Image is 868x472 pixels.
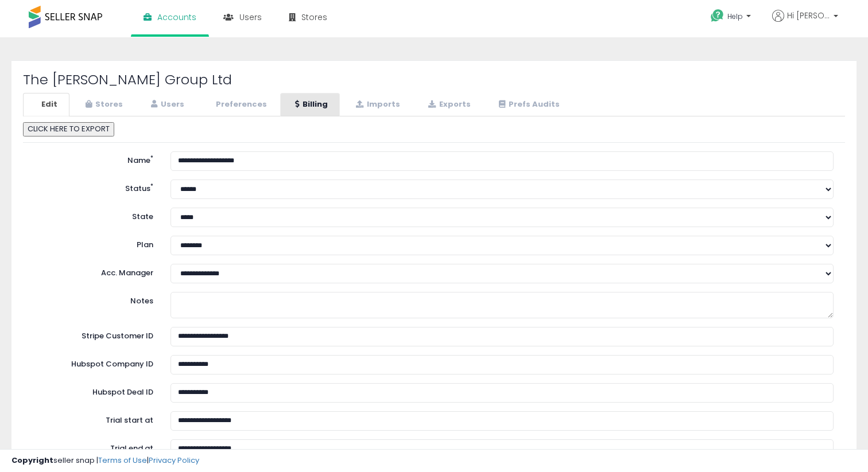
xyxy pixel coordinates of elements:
[26,264,162,279] label: Acc. Manager
[23,72,845,87] h2: The [PERSON_NAME] Group Ltd
[26,355,162,370] label: Hubspot Company ID
[26,180,162,194] label: Status
[71,93,135,116] a: Stores
[484,93,572,116] a: Prefs Audits
[787,10,830,21] span: Hi [PERSON_NAME]
[157,11,196,23] span: Accounts
[26,151,162,166] label: Name
[26,208,162,223] label: State
[727,11,743,21] span: Help
[23,93,69,116] a: Edit
[341,93,412,116] a: Imports
[11,455,53,466] strong: Copyright
[136,93,196,116] a: Users
[280,93,340,116] a: Billing
[11,455,199,466] div: seller snap | |
[197,93,279,116] a: Preferences
[301,11,327,23] span: Stores
[26,383,162,398] label: Hubspot Deal ID
[239,11,262,23] span: Users
[26,292,162,307] label: Notes
[26,327,162,342] label: Stripe Customer ID
[710,9,724,23] i: Get Help
[26,411,162,426] label: Trial start at
[26,236,162,251] label: Plan
[23,122,114,136] button: CLICK HERE TO EXPORT
[149,455,199,466] a: Privacy Policy
[413,93,483,116] a: Exports
[98,455,147,466] a: Terms of Use
[772,10,838,36] a: Hi [PERSON_NAME]
[26,439,162,454] label: Trial end at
